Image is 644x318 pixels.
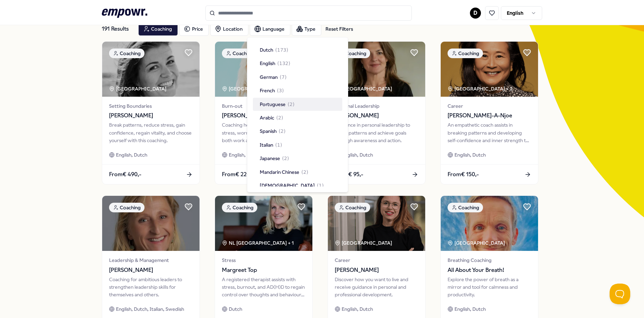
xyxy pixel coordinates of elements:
span: ( 1 ) [317,182,324,189]
span: From € 95,- [335,170,363,179]
span: [PERSON_NAME] [335,266,418,275]
div: Reset Filters [325,25,353,33]
span: From € 490,- [109,170,141,179]
span: English, Dutch [229,151,260,159]
span: English, Dutch [454,151,486,159]
div: Coaching [109,49,144,58]
img: package image [215,196,312,251]
span: German [260,73,278,81]
span: French [260,87,275,94]
span: [PERSON_NAME] [109,111,193,120]
div: A registered therapist assists with stress, burnout, and AD(H)D to regain control over thoughts a... [222,276,305,299]
span: Career [448,102,531,110]
div: 191 Results [102,22,133,36]
span: Stress [222,256,305,264]
div: [GEOGRAPHIC_DATA] [335,239,393,247]
span: English, Dutch [342,305,373,313]
span: ( 7 ) [280,73,287,81]
span: ( 2 ) [288,100,294,108]
span: From € 150,- [448,170,479,179]
div: An empathetic coach assists in breaking patterns and developing self-confidence and inner strengt... [448,121,531,144]
span: All About Your Breath! [448,266,531,275]
img: package image [328,196,425,251]
span: Arabic [260,114,274,121]
img: package image [102,42,200,97]
span: Dutch [229,305,242,313]
span: ( 173 ) [275,46,288,54]
div: NL [GEOGRAPHIC_DATA] + 1 [222,239,294,247]
span: Margreet Top [222,266,305,275]
span: [PERSON_NAME][GEOGRAPHIC_DATA] [222,111,305,120]
img: package image [441,42,538,97]
span: Japanese [260,155,280,162]
span: Portuguese [260,100,286,108]
span: English, Dutch, Italian, Swedish [116,305,184,313]
span: [PERSON_NAME] [335,111,418,120]
div: [GEOGRAPHIC_DATA] + 1 [222,85,286,93]
input: Search for products, categories or subcategories [205,6,412,21]
span: Italian [260,141,273,149]
span: Setting Boundaries [109,102,193,110]
div: Guidance in personal leadership to break patterns and achieve goals through awareness and action. [335,121,418,144]
div: Coaching [222,49,257,58]
img: package image [328,42,425,97]
img: package image [441,196,538,251]
div: Coaching [448,203,483,212]
img: package image [215,42,312,97]
span: Personal Leadership [335,102,418,110]
div: Suggestions [253,43,342,187]
button: Location [210,22,248,36]
div: Coaching [335,49,370,58]
div: Coaching [222,203,257,212]
span: [PERSON_NAME] [109,266,193,275]
span: Breathing Coaching [448,256,531,264]
span: ( 2 ) [276,114,283,121]
span: Burn-out [222,102,305,110]
span: ( 3 ) [277,87,284,94]
span: Mandarin Chinese [260,168,299,176]
a: package imageCoaching[GEOGRAPHIC_DATA] + 2Career[PERSON_NAME]-A-NjoeAn empathetic coach assists i... [440,41,538,184]
button: Price [179,22,209,36]
div: Coaching [335,203,370,212]
span: ( 2 ) [279,127,286,135]
button: Language [250,22,290,36]
div: [GEOGRAPHIC_DATA] + 2 [448,85,513,93]
iframe: Help Scout Beacon - Open [610,284,630,304]
div: Coaching for ambitious leaders to strengthen leadership skills for themselves and others. [109,276,193,299]
a: package imageCoaching[GEOGRAPHIC_DATA] + 1Burn-out[PERSON_NAME][GEOGRAPHIC_DATA]Coaching helps wi... [215,41,313,184]
div: Coaching helps with difficult choices, stress, worry, and [MEDICAL_DATA] in both work and persona... [222,121,305,144]
span: Career [335,256,418,264]
div: Coaching [448,49,483,58]
button: Coaching [138,22,178,36]
span: English, Dutch [116,151,147,159]
span: ( 1 ) [275,141,282,149]
div: Discover how you want to live and receive guidance in personal and professional development. [335,276,418,299]
span: Dutch [260,46,273,54]
span: English, Dutch [454,305,486,313]
div: [GEOGRAPHIC_DATA] [109,85,168,93]
div: Break patterns, reduce stress, gain confidence, regain vitality, and choose yourself with this co... [109,121,193,144]
div: Coaching [109,203,144,212]
button: Type [292,22,321,36]
span: ( 2 ) [282,155,289,162]
div: [GEOGRAPHIC_DATA] [335,85,393,93]
div: [GEOGRAPHIC_DATA] [448,239,506,247]
span: [DEMOGRAPHIC_DATA] [260,182,315,189]
div: Explore the power of breath as a mirror and tool for calmness and productivity. [448,276,531,299]
span: [PERSON_NAME]-A-Njoe [448,111,531,120]
button: D [470,8,481,19]
span: Leadership & Management [109,256,193,264]
span: English, Dutch [342,151,373,159]
span: English [260,60,275,67]
a: package imageCoaching[GEOGRAPHIC_DATA] Personal Leadership[PERSON_NAME]Guidance in personal leade... [328,41,426,184]
a: package imageCoaching[GEOGRAPHIC_DATA] Setting Boundaries[PERSON_NAME]Break patterns, reduce stre... [102,41,200,184]
span: Spanish [260,127,277,135]
span: ( 132 ) [277,60,290,67]
img: package image [102,196,200,251]
span: ( 2 ) [301,168,308,176]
